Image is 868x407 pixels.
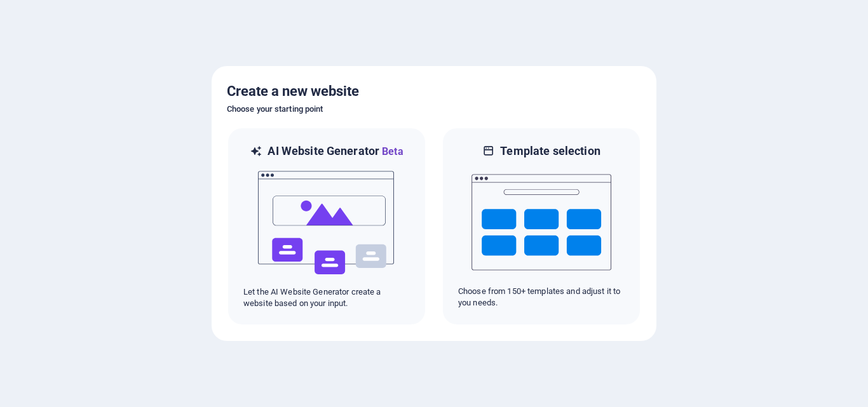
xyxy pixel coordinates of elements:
[227,81,641,102] h5: Create a new website
[458,286,625,309] p: Choose from 150+ templates and adjust it to you needs.
[500,143,600,159] h6: Template selection
[227,102,641,117] h6: Choose your starting point
[442,127,641,326] div: Template selectionChoose from 150+ templates and adjust it to you needs.
[268,143,403,159] h6: AI Website Generator
[243,286,410,309] p: Let the AI Website Generator create a website based on your input.
[379,145,403,157] span: Beta
[227,127,426,326] div: AI Website GeneratorBetaaiLet the AI Website Generator create a website based on your input.
[257,159,397,286] img: ai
